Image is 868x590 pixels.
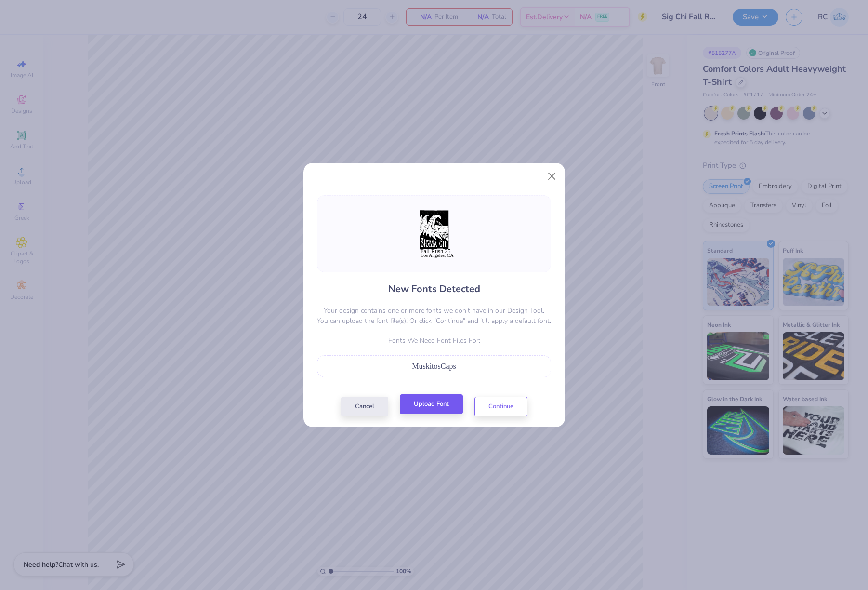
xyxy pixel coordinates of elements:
[317,306,551,326] p: Your design contains one or more fonts we don't have in our Design Tool. You can upload the font ...
[412,362,456,370] span: MuskitosCaps
[317,335,551,346] p: Fonts We Need Font Files For:
[388,282,480,296] h4: New Fonts Detected
[341,397,388,416] button: Cancel
[400,394,463,414] button: Upload Font
[542,167,561,185] button: Close
[474,397,527,416] button: Continue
